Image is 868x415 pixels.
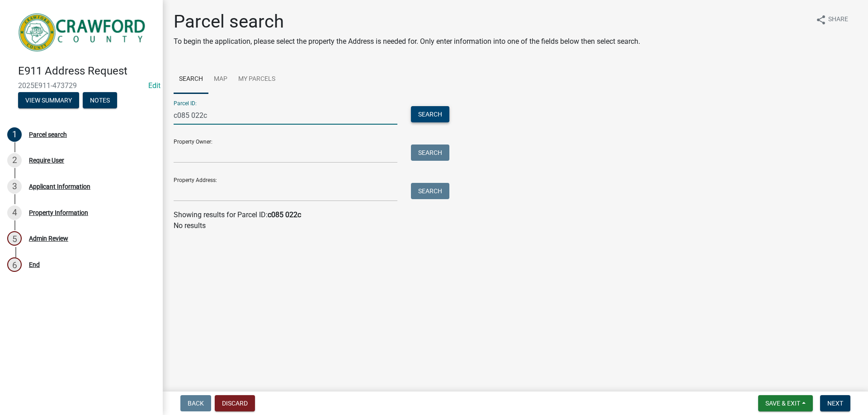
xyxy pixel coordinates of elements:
button: Back [180,395,211,411]
div: 2 [7,153,22,168]
span: Save & Exit [765,400,800,407]
img: Crawford County, Georgia [18,9,148,55]
button: Next [820,395,850,411]
div: Showing results for Parcel ID: [174,210,857,220]
a: Map [208,65,233,94]
span: 2025E911-473729 [18,81,145,90]
button: Search [411,106,449,122]
div: Property Information [29,210,88,216]
button: Search [411,145,449,161]
span: Next [827,400,843,407]
wm-modal-confirm: Notes [83,97,117,104]
div: 5 [7,231,22,246]
h4: E911 Address Request [18,65,156,78]
div: End [29,261,40,268]
p: No results [174,220,857,231]
wm-modal-confirm: Summary [18,97,79,104]
a: My Parcels [233,65,281,94]
i: share [816,14,826,25]
div: Require User [29,157,64,163]
a: Edit [148,81,160,90]
span: Back [188,400,204,407]
div: 4 [7,205,22,220]
button: Notes [83,92,117,108]
span: Share [828,14,848,25]
div: 1 [7,127,22,142]
div: 3 [7,179,22,194]
button: shareShare [808,11,855,28]
p: To begin the application, please select the property the Address is needed for. Only enter inform... [174,36,640,47]
a: Search [174,65,208,94]
h1: Parcel search [174,11,640,33]
div: Parcel search [29,131,67,138]
button: Discard [215,395,255,411]
button: Search [411,183,449,199]
div: Applicant Information [29,183,90,190]
button: Save & Exit [758,395,813,411]
div: Admin Review [29,235,68,242]
button: View Summary [18,92,79,108]
strong: c085 022c [268,210,301,219]
div: 6 [7,257,22,272]
wm-modal-confirm: Edit Application Number [148,81,160,90]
